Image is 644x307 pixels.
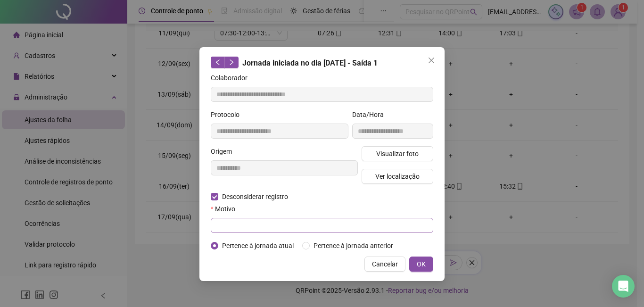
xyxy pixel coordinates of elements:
span: Visualizar foto [376,149,419,159]
button: Cancelar [364,257,405,272]
div: Jornada iniciada no dia [DATE] - Saída 1 [211,57,433,69]
label: Protocolo [211,109,246,120]
label: Origem [211,146,238,157]
span: Cancelar [372,259,398,269]
span: right [228,59,235,66]
label: Data/Hora [352,109,390,120]
span: close [428,57,435,64]
label: Colaborador [211,73,254,83]
button: Ver localização [362,169,433,184]
button: OK [409,257,433,272]
span: Desconsiderar registro [218,191,292,202]
span: left [215,59,221,66]
span: OK [417,259,426,269]
button: right [224,57,239,68]
label: Motivo [211,204,241,214]
span: Pertence à jornada atual [218,241,297,251]
div: Open Intercom Messenger [612,275,635,298]
button: Close [424,53,439,68]
span: Ver localização [375,171,420,182]
span: Pertence à jornada anterior [310,241,397,251]
button: left [211,57,225,68]
button: Visualizar foto [362,146,433,161]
